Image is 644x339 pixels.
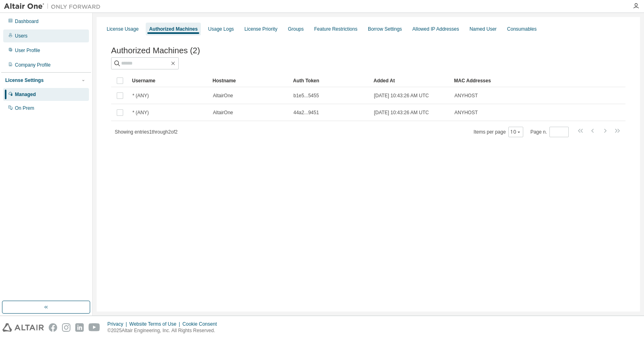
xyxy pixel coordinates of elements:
div: Website Terms of Use [129,321,182,327]
div: MAC Addresses [454,74,541,87]
img: facebook.svg [49,323,57,332]
span: ANYHOST [454,92,478,99]
span: [DATE] 10:43:26 AM UTC [374,92,429,99]
span: ANYHOST [454,109,478,116]
div: Consumables [507,26,537,32]
div: Company Profile [15,62,51,68]
span: AltairOne [213,109,233,116]
div: User Profile [15,47,40,54]
span: Items per page [474,127,523,137]
div: Named User [469,26,496,32]
div: Username [132,74,206,87]
div: Usage Logs [208,26,234,32]
div: On Prem [15,105,34,111]
div: Hostname [213,74,287,87]
div: License Priority [244,26,277,32]
div: License Settings [5,77,43,84]
button: 10 [510,129,521,135]
span: Showing entries 1 through 2 of 2 [115,129,178,135]
div: Groups [288,26,303,32]
div: Cookie Consent [182,321,221,327]
span: 44a2...9451 [293,109,319,116]
div: Managed [15,91,36,98]
span: AltairOne [213,92,233,99]
div: Dashboard [15,18,39,25]
img: Altair One [4,2,105,10]
span: b1e5...5455 [293,92,319,99]
div: Auth Token [293,74,367,87]
div: Borrow Settings [368,26,402,32]
img: linkedin.svg [75,323,84,332]
div: Feature Restrictions [314,26,357,32]
div: License Usage [107,26,138,32]
div: Added At [374,74,448,87]
img: instagram.svg [62,323,70,332]
span: Authorized Machines (2) [111,46,200,55]
div: Authorized Machines [149,26,198,32]
span: * (ANY) [132,92,149,99]
p: © 2025 Altair Engineering, Inc. All Rights Reserved. [107,327,222,334]
div: Allowed IP Addresses [413,26,459,32]
span: Page n. [530,127,569,137]
span: [DATE] 10:43:26 AM UTC [374,109,429,116]
img: youtube.svg [89,323,100,332]
span: * (ANY) [132,109,149,116]
div: Users [15,33,27,39]
div: Privacy [107,321,129,327]
img: altair_logo.svg [2,323,44,332]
